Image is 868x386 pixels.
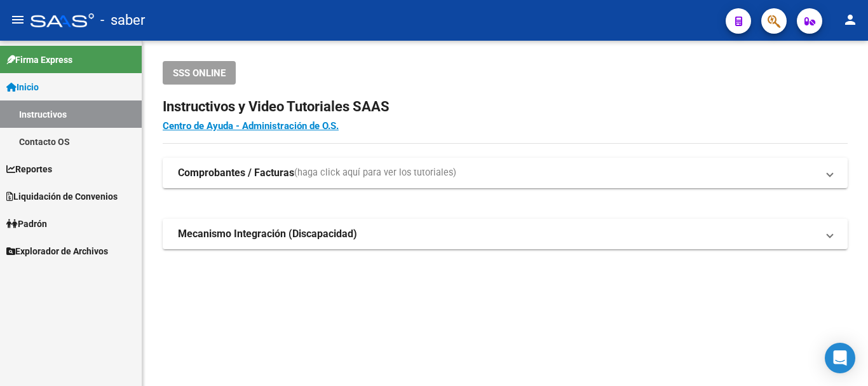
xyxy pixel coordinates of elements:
strong: Mecanismo Integración (Discapacidad) [178,227,357,241]
span: - saber [100,6,145,34]
button: SSS ONLINE [163,61,236,85]
span: (haga click aquí para ver los tutoriales) [294,166,456,180]
span: Padrón [6,217,47,231]
mat-icon: menu [10,12,25,27]
h2: Instructivos y Video Tutoriales SAAS [163,95,848,119]
span: SSS ONLINE [173,67,226,79]
div: Open Intercom Messenger [825,343,855,373]
span: Inicio [6,80,39,94]
mat-expansion-panel-header: Comprobantes / Facturas(haga click aquí para ver los tutoriales) [163,158,848,188]
span: Liquidación de Convenios [6,190,118,203]
mat-expansion-panel-header: Mecanismo Integración (Discapacidad) [163,219,848,249]
span: Reportes [6,162,52,176]
strong: Comprobantes / Facturas [178,166,294,180]
mat-icon: person [843,12,858,27]
span: Explorador de Archivos [6,244,108,258]
span: Firma Express [6,53,72,67]
a: Centro de Ayuda - Administración de O.S. [163,120,339,132]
